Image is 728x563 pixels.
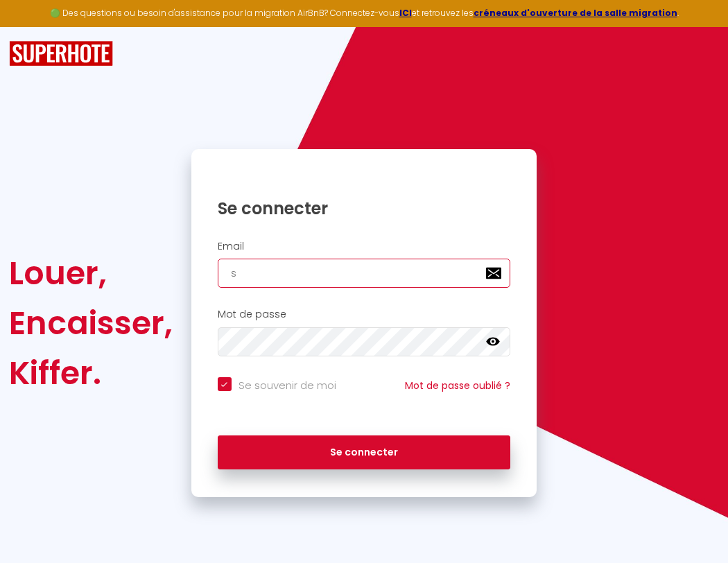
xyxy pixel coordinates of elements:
[218,259,511,288] input: Ton Email
[11,6,53,47] button: Ouvrir le widget de chat LiveChat
[218,309,511,320] h2: Mot de passe
[399,7,412,19] a: ICI
[474,7,677,19] a: créneaux d'ouverture de la salle migration
[218,241,511,252] h2: Email
[218,435,511,470] button: Se connecter
[405,379,510,392] a: Mot de passe oublié ?
[9,298,173,348] div: Encaisser,
[218,198,511,219] h1: Se connecter
[9,248,173,298] div: Louer,
[9,348,173,398] div: Kiffer.
[9,41,113,67] img: SuperHote logo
